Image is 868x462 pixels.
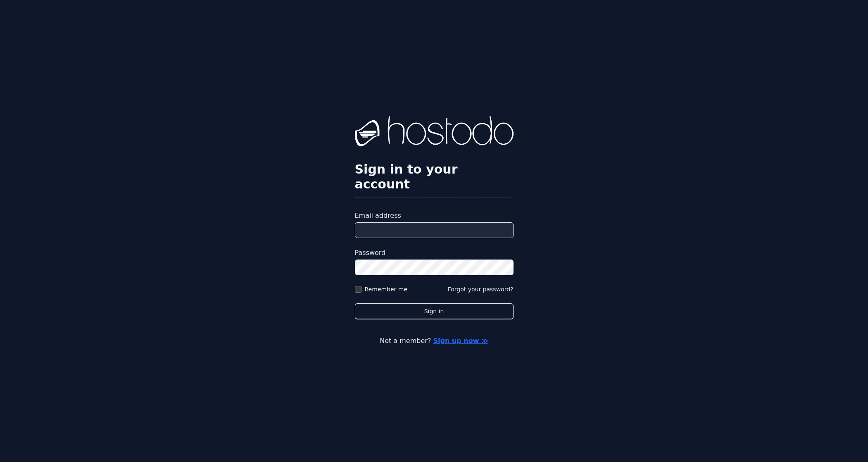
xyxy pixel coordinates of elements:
[40,336,828,346] p: Not a member?
[355,162,514,192] h2: Sign in to your account
[448,285,514,293] button: Forgot your password?
[365,285,408,293] label: Remember me
[433,337,488,345] a: Sign up now ≫
[355,303,514,319] button: Sign in
[355,116,514,149] img: Hostodo
[355,211,514,221] label: Email address
[355,248,514,258] label: Password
